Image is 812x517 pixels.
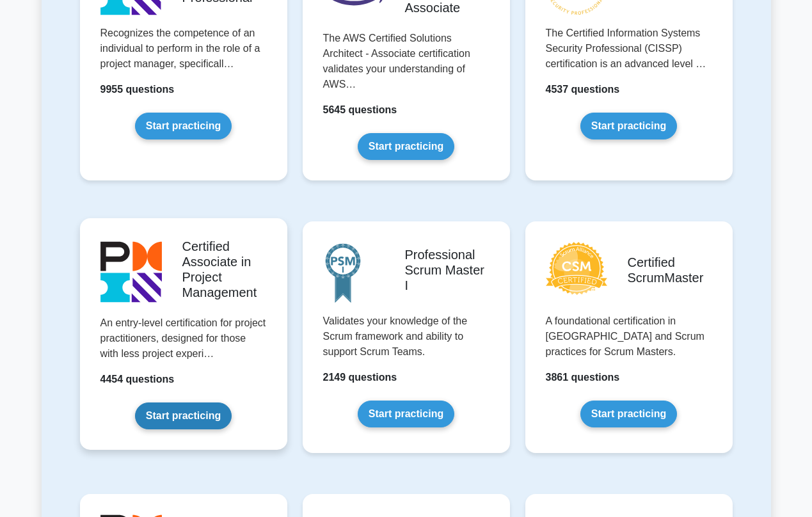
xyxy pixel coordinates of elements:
a: Start practicing [580,401,677,427]
a: Start practicing [358,133,454,160]
a: Start practicing [135,113,232,139]
a: Start practicing [358,401,454,427]
a: Start practicing [580,113,677,139]
a: Start practicing [135,402,232,429]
